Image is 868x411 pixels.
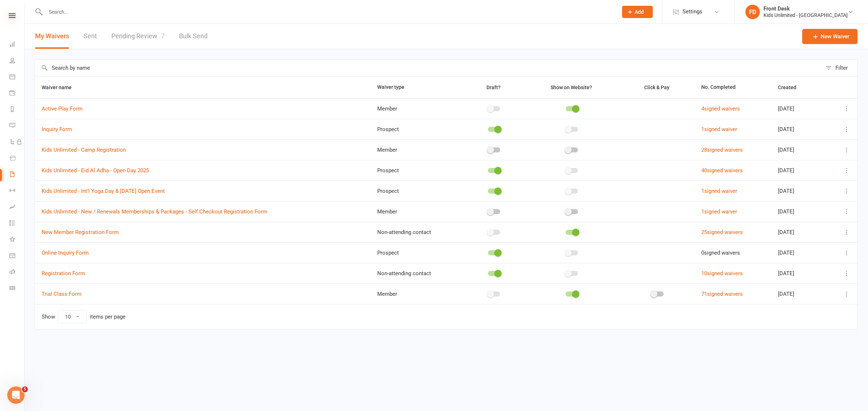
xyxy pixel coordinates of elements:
[371,181,465,201] td: Prospect
[7,386,25,404] iframe: Intercom live chat
[9,69,24,86] a: Calendar
[42,126,72,133] a: Inquiry Form
[371,242,465,263] td: Prospect
[771,119,827,139] td: [DATE]
[550,85,592,90] span: Show on Website?
[701,147,743,153] a: 28signed waivers
[544,83,600,92] button: Show on Website?
[701,270,743,277] a: 10signed waivers
[90,314,125,320] div: items per page
[701,105,740,112] a: 4signed waivers
[635,9,644,15] span: Add
[771,160,827,181] td: [DATE]
[745,5,760,19] div: FD
[9,264,24,281] a: Roll call kiosk mode
[638,83,677,92] button: Click & Pay
[9,53,24,69] a: People
[42,105,82,112] a: Active Play Form
[701,167,743,174] a: 40signed waivers
[9,281,24,297] a: Class kiosk mode
[42,188,165,194] a: Kids Unlimited - Int'l Yoga Day & [DATE] Open Event
[22,386,28,392] span: 5
[763,12,848,18] div: Kids Unlimited - [GEOGRAPHIC_DATA]
[771,201,827,222] td: [DATE]
[682,4,702,20] span: Settings
[42,167,149,174] a: Kids Unlimited - Eid Al Adha - Open Day 2025
[42,147,126,153] a: Kids Unlimited - Camp Registration
[371,160,465,181] td: Prospect
[35,24,69,49] button: My Waivers
[778,85,804,90] span: Created
[42,208,267,215] a: Kids Unlimited - New / Renewals Memberships & Packages - Self Checkout Registration Form
[371,119,465,139] td: Prospect
[763,5,848,12] div: Front Desk
[771,263,827,284] td: [DATE]
[111,24,165,49] a: Pending Review7
[701,229,743,235] a: 25signed waivers
[771,139,827,160] td: [DATE]
[778,83,804,92] button: Created
[371,222,465,242] td: Non-attending contact
[371,263,465,284] td: Non-attending contact
[42,310,125,323] div: Show
[9,102,24,118] a: Reports
[371,201,465,222] td: Member
[771,181,827,201] td: [DATE]
[644,85,669,90] span: Click & Pay
[9,199,24,216] a: Assessments
[480,83,509,92] button: Draft?
[9,248,24,264] a: General attendance kiosk mode
[771,222,827,242] td: [DATE]
[35,60,822,76] input: Search by name
[42,85,80,90] span: Waiver name
[371,77,465,98] th: Waiver type
[701,126,737,133] a: 1signed waiver
[622,6,653,18] button: Add
[9,232,24,248] a: What's New
[371,284,465,304] td: Member
[835,64,848,72] div: Filter
[371,98,465,119] td: Member
[822,60,858,76] button: Filter
[771,284,827,304] td: [DATE]
[42,250,89,256] a: Online Inquiry Form
[42,83,80,92] button: Waiver name
[371,139,465,160] td: Member
[486,85,501,90] span: Draft?
[701,208,737,215] a: 1signed waiver
[42,291,81,297] a: Trial Class Form
[42,270,85,277] a: Registration Form
[84,24,97,49] a: Sent
[695,77,771,98] th: No. Completed
[9,86,24,102] a: Payments
[161,32,165,40] span: 7
[802,29,858,44] a: New Waiver
[42,229,119,235] a: New Member Registration Form
[701,291,743,297] a: 71signed waivers
[9,151,24,167] a: Product Sales
[43,7,613,17] input: Search...
[9,37,24,53] a: Dashboard
[771,98,827,119] td: [DATE]
[701,188,737,194] a: 1signed waiver
[771,242,827,263] td: [DATE]
[701,250,740,256] span: 0 signed waivers
[179,24,208,49] a: Bulk Send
